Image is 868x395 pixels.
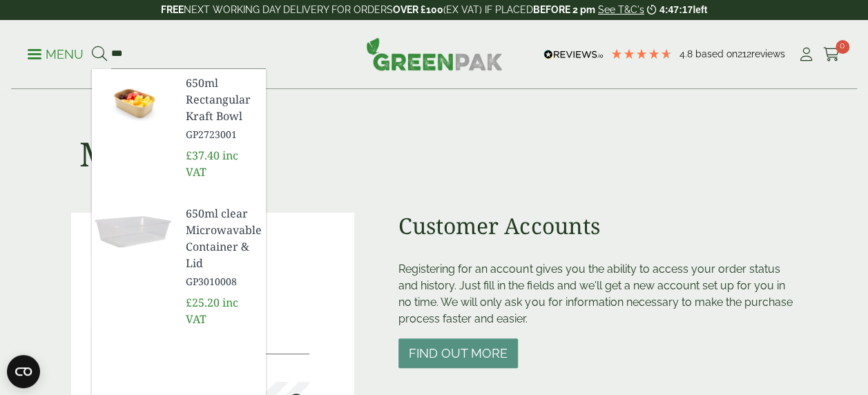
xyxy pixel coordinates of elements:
[679,48,695,59] span: 4.8
[186,75,255,142] a: 650ml Rectangular Kraft Bowl GP2723001
[836,40,849,54] span: 0
[823,48,840,61] i: Cart
[7,355,40,388] button: Open CMP widget
[366,37,503,70] img: GreenPak Supplies
[659,4,693,15] span: 4:47:17
[751,48,785,59] span: reviews
[598,4,644,15] a: See T&C's
[393,4,443,15] strong: OVER £100
[398,347,518,360] a: Find out more
[186,295,220,310] span: £25.20
[161,4,184,15] strong: FREE
[28,46,84,60] a: Menu
[79,134,262,174] h1: My account
[186,75,255,124] span: 650ml Rectangular Kraft Bowl
[186,127,255,142] span: GP2723001
[92,69,175,135] img: GP2723001
[186,295,238,327] span: inc VAT
[737,48,751,59] span: 212
[186,205,255,289] a: 650ml clear Microwavable Container & Lid GP3010008
[693,4,707,15] span: left
[398,261,797,327] p: Registering for an account gives you the ability to access your order status and history. Just fi...
[186,274,255,289] span: GP3010008
[533,4,595,15] strong: BEFORE 2 pm
[28,46,84,63] p: Menu
[798,48,815,61] i: My Account
[398,338,518,368] button: Find out more
[543,50,604,59] img: REVIEWS.io
[186,148,238,180] span: inc VAT
[823,44,840,65] a: 0
[186,205,255,271] span: 650ml clear Microwavable Container & Lid
[186,148,220,163] span: £37.40
[610,48,673,60] div: 4.79 Stars
[92,200,175,266] img: GP3010008
[695,48,737,59] span: Based on
[398,213,797,239] h2: Customer Accounts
